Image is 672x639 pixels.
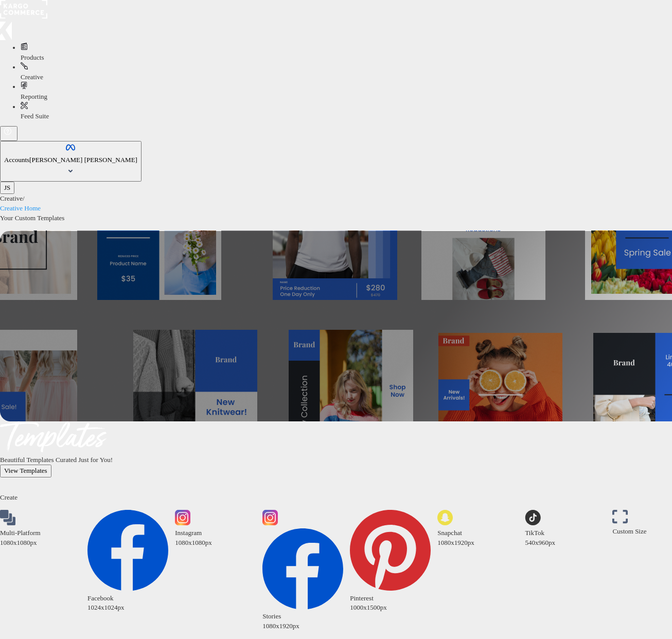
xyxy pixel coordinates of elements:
span: / [23,194,25,202]
div: TikTok 540 x 960 px [525,528,606,547]
div: Snapchat 1080 x 1920 px [437,528,518,547]
span: [PERSON_NAME] [PERSON_NAME] [29,156,137,164]
span: Reporting [21,93,47,100]
div: Pinterest 1000 x 1500 px [350,594,431,613]
div: Stories 1080 x 1920 px [262,612,343,631]
div: Instagram 1080 x 1080 px [175,528,256,547]
span: JS [4,184,10,191]
span: Creative [21,73,43,81]
span: View Templates [4,467,47,474]
span: Feed Suite [21,112,49,120]
span: Accounts [4,156,29,164]
div: Facebook 1024 x 1024 px [87,594,168,613]
span: Products [21,54,44,61]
